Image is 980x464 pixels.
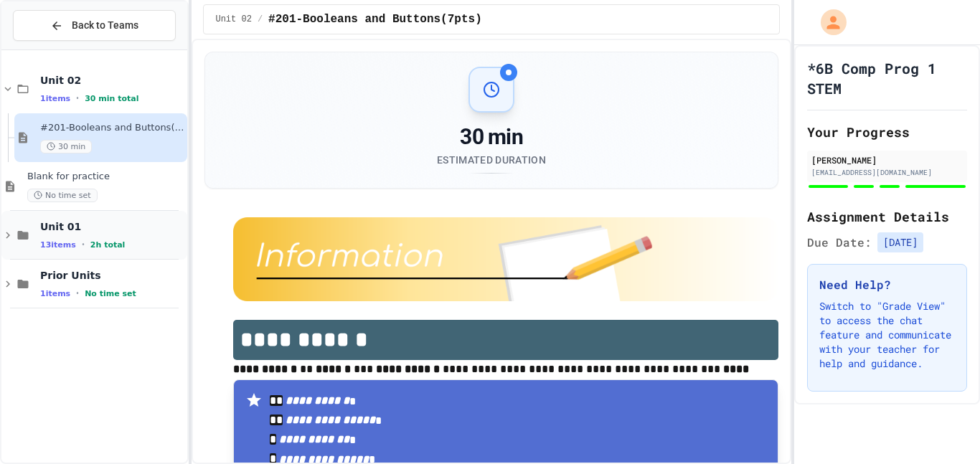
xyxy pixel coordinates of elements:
[40,122,184,134] span: #201-Booleans and Buttons(7pts)
[877,232,923,252] span: [DATE]
[40,74,184,87] span: Unit 02
[258,14,263,25] span: /
[72,18,138,33] span: Back to Teams
[76,288,79,299] span: •
[215,14,251,25] span: Unit 02
[13,10,176,41] button: Back to Teams
[76,93,79,104] span: •
[27,171,184,183] span: Blank for practice
[40,140,92,153] span: 30 min
[819,276,955,293] h3: Need Help?
[90,240,126,250] span: 2h total
[819,299,955,371] p: Switch to "Grade View" to access the chat feature and communicate with your teacher for help and ...
[807,58,967,98] h1: *6B Comp Prog 1 STEM
[268,11,482,28] span: #201-Booleans and Buttons(7pts)
[85,94,138,103] span: 30 min total
[40,269,184,282] span: Prior Units
[27,189,98,202] span: No time set
[811,167,963,178] div: [EMAIL_ADDRESS][DOMAIN_NAME]
[40,220,184,233] span: Unit 01
[811,153,963,166] div: [PERSON_NAME]
[806,6,850,39] div: My Account
[40,94,70,103] span: 1 items
[807,234,872,251] span: Due Date:
[82,239,85,250] span: •
[437,153,546,167] div: Estimated Duration
[807,207,967,227] h2: Assignment Details
[40,240,76,250] span: 13 items
[40,289,70,298] span: 1 items
[437,124,546,150] div: 30 min
[85,289,136,298] span: No time set
[807,122,967,142] h2: Your Progress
